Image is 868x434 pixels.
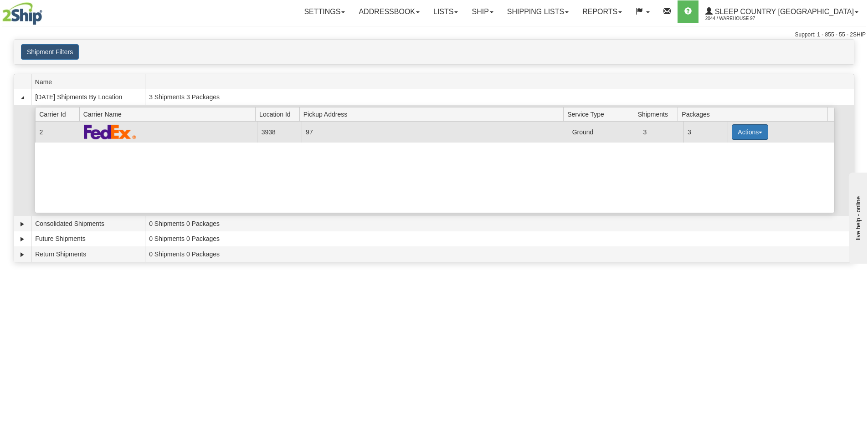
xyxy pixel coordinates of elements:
[18,235,27,244] a: Expand
[39,107,79,121] span: Carrier Id
[31,231,145,247] td: Future Shipments
[732,124,768,140] button: Actions
[84,124,136,139] img: FedEx Express®
[21,44,79,60] button: Shipment Filters
[18,220,27,229] a: Expand
[18,93,27,102] a: Collapse
[682,107,722,121] span: Packages
[145,89,854,105] td: 3 Shipments 3 Packages
[259,107,299,121] span: Location Id
[145,246,854,262] td: 0 Shipments 0 Packages
[638,107,678,121] span: Shipments
[83,107,256,121] span: Carrier Name
[35,122,79,142] td: 2
[145,216,854,231] td: 0 Shipments 0 Packages
[303,107,564,121] span: Pickup Address
[302,122,568,142] td: 97
[426,0,465,23] a: Lists
[713,8,854,15] span: Sleep Country [GEOGRAPHIC_DATA]
[31,89,145,105] td: [DATE] Shipments By Location
[352,0,426,23] a: Addressbook
[500,0,575,23] a: Shipping lists
[465,0,500,23] a: Ship
[2,2,42,25] img: logo2044.jpg
[257,122,301,142] td: 3938
[699,0,865,23] a: Sleep Country [GEOGRAPHIC_DATA] 2044 / Warehouse 97
[31,216,145,231] td: Consolidated Shipments
[567,107,634,121] span: Service Type
[575,0,629,23] a: Reports
[568,122,639,142] td: Ground
[639,122,683,142] td: 3
[18,250,27,259] a: Expand
[683,122,728,142] td: 3
[2,31,866,39] div: Support: 1 - 855 - 55 - 2SHIP
[847,170,867,263] iframe: chat widget
[31,246,145,262] td: Return Shipments
[705,14,774,23] span: 2044 / Warehouse 97
[297,0,352,23] a: Settings
[145,231,854,247] td: 0 Shipments 0 Packages
[35,75,145,89] span: Name
[7,8,84,15] div: live help - online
